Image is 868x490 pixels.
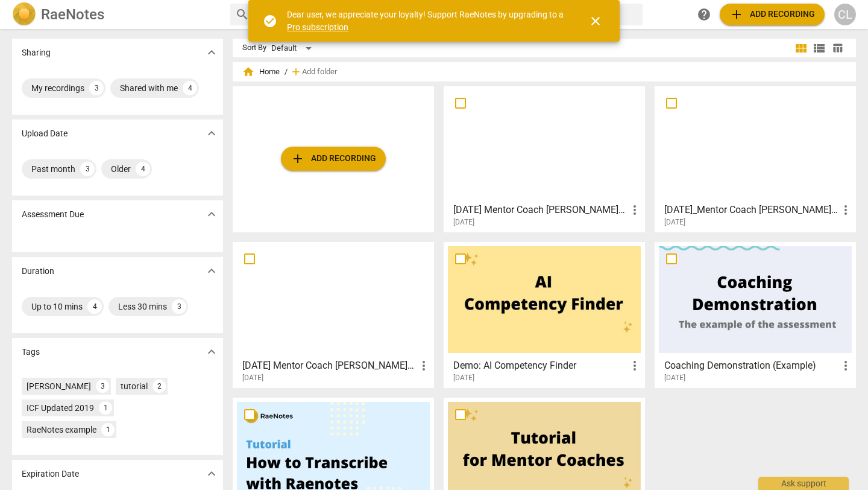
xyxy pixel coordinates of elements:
div: 4 [136,162,150,176]
span: table_chart [832,42,843,54]
span: more_vert [838,203,853,217]
h2: RaeNotes [41,6,104,23]
div: Default [271,39,316,58]
h3: 06-27-2025 Mentor Coach Carol with Carrie Meeting Recording [453,203,627,217]
div: RaeNotes example [27,424,96,436]
span: [DATE] [453,217,474,227]
span: check_circle [263,14,277,28]
button: Close [581,7,610,36]
div: Less 30 mins [118,301,167,313]
span: view_module [794,41,808,56]
div: 1 [101,423,115,436]
span: expand_more [204,466,219,481]
div: ICF Updated 2019 [27,402,94,414]
button: Table view [828,39,846,57]
h3: 06-09-2025 Mentor Coach Carol & François Meeting Recording [242,358,417,373]
span: add [290,66,302,78]
a: Demo: AI Competency Finder[DATE] [448,246,641,383]
div: Ask support [758,477,849,490]
div: Sort By [242,43,266,52]
div: 3 [80,162,95,176]
div: 4 [87,299,102,314]
span: expand_more [204,126,219,141]
div: Older [111,163,131,175]
p: Upload Date [22,127,68,140]
div: tutorial [121,380,148,392]
a: [DATE]_Mentor Coach [PERSON_NAME] & [PERSON_NAME]-Meeting Recording[DATE] [659,91,852,227]
div: 4 [183,81,197,95]
span: view_list [812,41,826,56]
div: Past month [31,163,75,175]
a: Help [693,4,715,25]
p: Assessment Due [22,208,84,221]
span: Add recording [729,7,815,22]
div: 1 [99,401,112,415]
a: Coaching Demonstration (Example)[DATE] [659,246,852,383]
span: search [235,7,250,22]
a: Pro subscription [287,22,348,32]
span: expand_more [204,45,219,60]
span: [DATE] [664,373,685,383]
button: Show more [203,262,221,280]
div: 3 [89,81,104,95]
p: Tags [22,346,40,358]
h3: Demo: AI Competency Finder [453,358,627,373]
div: 3 [96,380,109,393]
div: Up to 10 mins [31,301,83,313]
button: Show more [203,205,221,223]
span: expand_more [204,345,219,359]
span: [DATE] [664,217,685,227]
a: [DATE] Mentor Coach [PERSON_NAME] & [PERSON_NAME] Meeting Recording[DATE] [237,246,430,383]
button: Show more [203,43,221,62]
span: add [291,151,305,166]
a: LogoRaeNotes [12,2,221,27]
p: Sharing [22,46,51,59]
span: more_vert [627,358,642,373]
span: expand_more [204,264,219,278]
span: expand_more [204,207,219,221]
span: [DATE] [242,373,263,383]
div: 2 [153,380,166,393]
span: Add folder [302,68,337,77]
span: home [242,66,254,78]
span: add [729,7,744,22]
h3: 06-27-2025_Mentor Coach Carol & Melissa-Meeting Recording [664,203,838,217]
button: CL [834,4,856,25]
button: List view [810,39,828,57]
span: Home [242,66,280,78]
button: Show more [203,343,221,361]
span: [DATE] [453,373,474,383]
span: more_vert [627,203,642,217]
span: Add recording [291,151,376,166]
div: My recordings [31,82,84,94]
span: more_vert [417,358,431,373]
span: close [588,14,603,28]
span: help [697,7,711,22]
span: / [285,68,288,77]
button: Tile view [792,39,810,57]
button: Upload [281,147,386,171]
button: Upload [720,4,825,25]
div: Dear user, we appreciate your loyalty! Support RaeNotes by upgrading to a [287,8,567,33]
div: 3 [172,299,186,314]
button: Show more [203,465,221,483]
span: more_vert [838,358,853,373]
a: [DATE] Mentor Coach [PERSON_NAME] with [PERSON_NAME] Meeting Recording[DATE] [448,91,641,227]
p: Duration [22,265,54,278]
button: Show more [203,124,221,142]
h3: Coaching Demonstration (Example) [664,358,838,373]
p: Expiration Date [22,468,79,480]
img: Logo [12,2,36,27]
div: Shared with me [120,82,178,94]
div: [PERSON_NAME] [27,380,91,392]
